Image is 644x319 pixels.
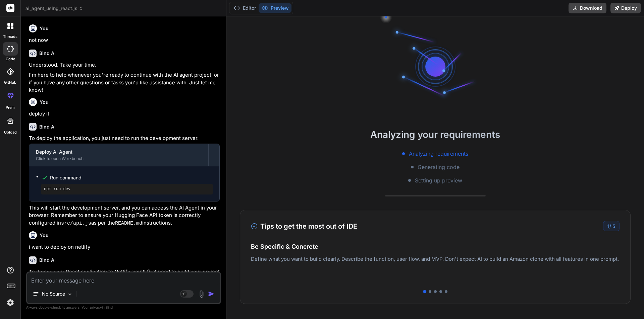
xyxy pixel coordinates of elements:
[115,221,142,226] code: README.md
[603,221,620,231] div: /
[61,221,91,226] code: src/api.js
[251,242,620,251] h4: Be Specific & Concrete
[3,34,17,39] label: threads
[50,174,213,181] span: Run command
[90,305,102,309] span: privacy
[39,50,56,57] h6: Bind AI
[6,56,15,62] label: code
[612,223,615,229] span: 5
[29,268,220,291] p: To deploy your React application to Netlify, you'll first need to build your project for producti...
[29,144,208,166] button: Deploy AI AgentClick to open Workbench
[67,291,73,297] img: Pick Models
[4,130,17,135] label: Upload
[208,291,215,297] img: icon
[29,61,220,69] p: Understood. Take your time.
[42,291,65,297] p: No Source
[415,176,462,184] span: Setting up preview
[231,3,259,13] button: Editor
[39,124,56,130] h6: Bind AI
[26,304,221,311] p: Always double-check its answers. Your in Bind
[259,3,291,13] button: Preview
[4,80,16,85] label: GitHub
[569,3,606,13] button: Download
[40,99,49,105] h6: You
[409,150,468,158] span: Analyzing requirements
[29,36,220,44] p: not now
[29,135,220,142] p: To deploy the application, you just need to run the development server.
[226,128,644,142] h2: Analyzing your requirements
[36,149,202,155] div: Deploy AI Agent
[39,257,56,263] h6: Bind AI
[6,105,15,110] label: prem
[40,232,49,239] h6: You
[25,5,84,12] span: ai_agent_using_react.js
[36,156,202,161] div: Click to open Workbench
[44,186,210,192] pre: npm run dev
[607,223,609,229] span: 1
[198,290,205,298] img: attachment
[5,297,16,308] img: settings
[29,110,220,118] p: deploy it
[418,163,460,171] span: Generating code
[29,204,220,228] p: This will start the development server, and you can access the AI Agent in your browser. Remember...
[610,3,641,13] button: Deploy
[29,243,220,251] p: i want to deploy on netlify
[251,221,357,231] h3: Tips to get the most out of IDE
[40,25,49,32] h6: You
[29,71,220,94] p: I'm here to help whenever you're ready to continue with the AI agent project, or if you have any ...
